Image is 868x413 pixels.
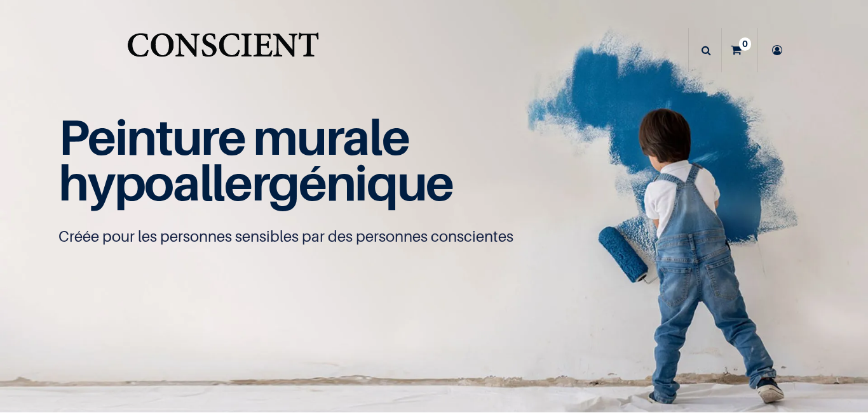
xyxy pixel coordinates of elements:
[58,226,809,247] p: Créée pour les personnes sensibles par des personnes conscientes
[125,25,321,75] img: Conscient
[722,28,757,72] a: 0
[58,107,409,166] span: Peinture murale
[125,25,321,75] a: Logo of Conscient
[58,153,453,212] span: hypoallergénique
[739,37,751,50] sup: 0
